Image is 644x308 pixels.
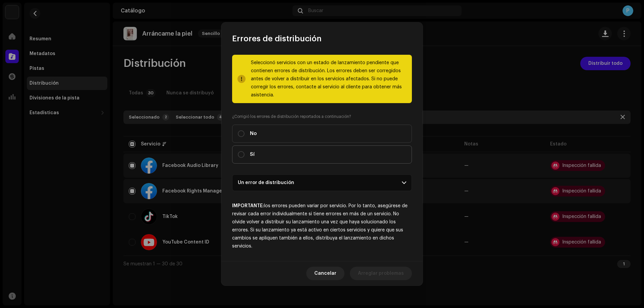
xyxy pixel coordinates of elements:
[251,59,407,99] div: Seleccionó servicios con un estado de lanzamiento pendiente que contienen errores de distribución...
[306,267,344,280] button: Cancelar
[250,130,257,137] span: No
[250,151,255,158] span: Sí
[232,33,322,44] span: Errores de distribución
[350,267,412,280] button: Arreglar problemas
[232,114,412,119] label: ¿Corrigió los errores de distribución reportados a continuación?
[232,202,412,250] div: los errores pueden variar por servicio. Por lo tanto, asegúrese de revisar cada error individualm...
[358,267,404,280] span: Arreglar problemas
[314,267,336,280] span: Cancelar
[232,204,264,208] strong: IMPORTANTE:
[232,174,412,191] p-accordion-header: Un error de distribución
